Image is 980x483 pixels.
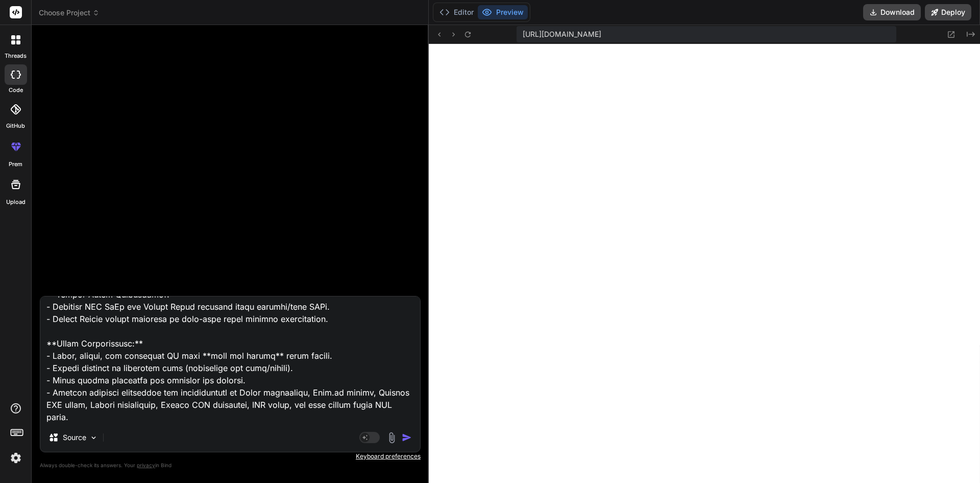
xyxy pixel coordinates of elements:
label: prem [9,160,22,169]
p: Always double-check its answers. Your in Bind [40,461,421,470]
span: Choose Project [39,8,100,18]
label: Upload [6,198,26,206]
button: Download [863,4,921,20]
button: Preview [478,5,528,19]
img: icon [402,432,412,443]
label: threads [5,52,27,60]
button: Editor [435,5,478,19]
label: GitHub [6,122,25,130]
p: Source [63,432,86,443]
textarea: Loremips d sita-conse **Adipi + Elit.se doeiusmod** tem i Utlabor etdolo mag aliq enimadmini veni... [40,296,420,423]
iframe: Preview [429,44,980,483]
img: settings [7,449,24,467]
button: Deploy [925,4,971,20]
p: Keyboard preferences [40,452,421,461]
span: [URL][DOMAIN_NAME] [523,29,601,39]
label: code [9,86,23,95]
span: privacy [137,462,155,468]
img: Pick Models [89,433,98,442]
img: attachment [386,432,398,444]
